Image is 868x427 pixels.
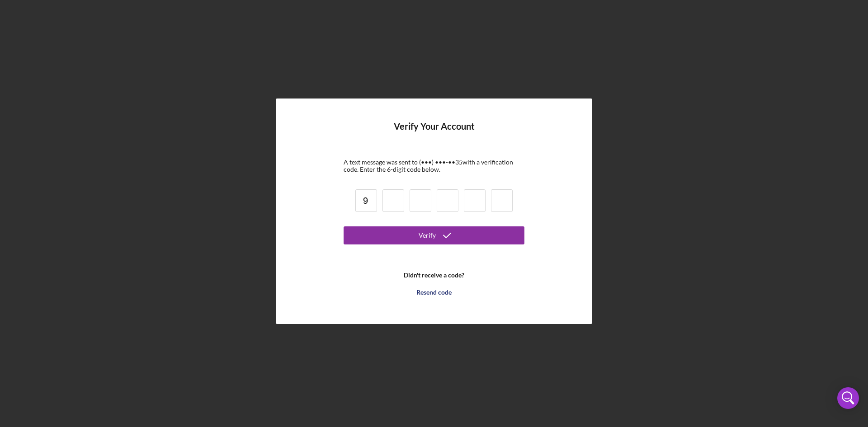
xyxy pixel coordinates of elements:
[404,272,464,279] b: Didn't receive a code?
[344,159,524,173] div: A text message was sent to (•••) •••-•• 35 with a verification code. Enter the 6-digit code below.
[837,387,859,409] div: Open Intercom Messenger
[344,226,524,244] button: Verify
[394,121,475,145] h4: Verify Your Account
[416,283,452,301] div: Resend code
[344,283,524,301] button: Resend code
[419,226,436,244] div: Verify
